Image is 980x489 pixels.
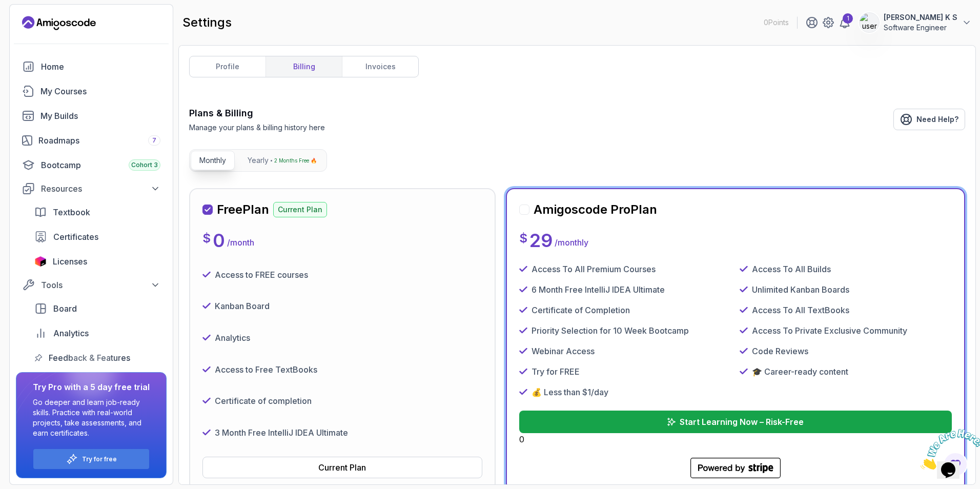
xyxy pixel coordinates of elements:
[41,159,160,171] div: Bootcamp
[752,263,831,275] p: Access To All Builds
[34,256,47,267] img: jetbrains icon
[752,283,849,296] p: Unlimited Kanban Boards
[191,151,235,170] button: Monthly
[318,461,366,474] div: Current Plan
[190,56,266,77] a: profile
[532,304,630,316] p: Certificate of Completion
[16,130,167,151] a: roadmaps
[152,136,156,145] span: 7
[4,4,68,45] img: Chat attention grabber
[16,276,167,294] button: Tools
[519,230,527,247] p: $
[752,345,808,357] p: Code Reviews
[680,416,804,428] p: Start Learning Now – Risk-Free
[239,151,325,170] button: Yearly2 Months Free 🔥
[202,230,211,247] p: $
[182,14,232,31] h2: settings
[532,345,595,357] p: Webinar Access
[217,201,269,218] h2: Free Plan
[199,155,226,166] p: Monthly
[215,426,348,439] p: 3 Month Free IntelliJ IDEA Ultimate
[16,106,167,126] a: builds
[38,134,160,147] div: Roadmaps
[28,323,167,343] a: analytics
[213,230,225,251] p: 0
[189,106,325,120] h3: Plans & Billing
[33,449,150,470] button: Try for free
[49,352,130,364] span: Feedback & Features
[752,365,848,378] p: 🎓 Career-ready content
[532,324,689,337] p: Priority Selection for 10 Week Bootcamp
[215,363,317,376] p: Access to Free TextBooks
[215,332,250,344] p: Analytics
[28,227,167,247] a: certificates
[41,279,160,291] div: Tools
[202,457,482,478] button: Current Plan
[839,16,851,29] a: 1
[752,324,907,337] p: Access To Private Exclusive Community
[227,236,254,249] p: / month
[843,13,853,24] div: 1
[215,395,312,407] p: Certificate of completion
[215,300,270,312] p: Kanban Board
[16,179,167,198] button: Resources
[532,263,656,275] p: Access To All Premium Courses
[53,255,87,268] span: Licenses
[532,283,665,296] p: 6 Month Free IntelliJ IDEA Ultimate
[53,206,90,218] span: Textbook
[189,123,325,133] p: Manage your plans & billing history here
[529,230,553,251] p: 29
[28,251,167,272] a: licenses
[28,298,167,319] a: board
[342,56,418,77] a: invoices
[131,161,158,169] span: Cohort 3
[860,13,879,32] img: user profile image
[53,327,89,339] span: Analytics
[33,397,150,438] p: Go deeper and learn job-ready skills. Practice with real-world projects, take assessments, and ea...
[884,23,957,33] p: Software Engineer
[248,155,269,166] p: Yearly
[28,348,167,368] a: feedback
[859,12,972,33] button: user profile image[PERSON_NAME] K SSoftware Engineer
[893,109,965,130] a: Need Help?
[532,386,608,398] p: 💰 Less than $1/day
[534,201,657,218] h2: Amigoscode Pro Plan
[884,12,957,23] p: [PERSON_NAME] K S
[28,202,167,222] a: textbook
[764,17,789,28] p: 0 Points
[916,425,980,474] iframe: chat widget
[53,302,77,315] span: Board
[40,110,160,122] div: My Builds
[555,236,588,249] p: / monthly
[916,114,958,125] span: Need Help?
[16,81,167,101] a: courses
[40,85,160,97] div: My Courses
[532,365,580,378] p: Try for FREE
[519,411,952,433] button: Start Learning Now – Risk-Free
[752,304,849,316] p: Access To All TextBooks
[519,411,952,445] div: 0
[41,60,160,73] div: Home
[53,231,98,243] span: Certificates
[266,56,342,77] a: billing
[215,269,308,281] p: Access to FREE courses
[273,202,327,217] p: Current Plan
[41,182,160,195] div: Resources
[16,56,167,77] a: home
[82,455,117,463] a: Try for free
[22,15,96,31] a: Landing page
[16,155,167,175] a: bootcamp
[274,155,317,166] p: 2 Months Free 🔥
